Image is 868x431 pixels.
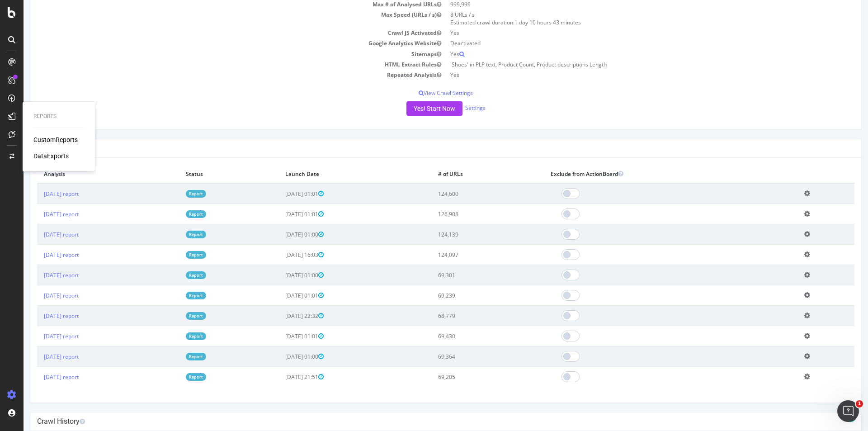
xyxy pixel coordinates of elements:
[408,285,520,306] td: 69,239
[20,332,55,340] a: [DATE] report
[422,49,831,59] td: Yes
[14,28,422,38] td: Crawl JS Activated
[20,312,55,320] a: [DATE] report
[14,70,422,80] td: Repeated Analysis
[14,49,422,59] td: Sitemaps
[491,19,557,26] span: 1 day 10 hours 43 minutes
[162,271,183,279] a: Report
[262,271,300,279] span: [DATE] 01:00
[442,104,462,112] a: Settings
[262,373,300,381] span: [DATE] 21:51
[33,152,69,161] a: DataExports
[408,165,520,183] th: # of URLs
[422,70,831,80] td: Yes
[520,165,774,183] th: Exclude from ActionBoard
[162,373,183,381] a: Report
[262,332,300,340] span: [DATE] 01:01
[14,38,422,48] td: Google Analytics Website
[162,292,183,299] a: Report
[408,346,520,367] td: 69,364
[255,165,408,183] th: Launch Date
[408,224,520,245] td: 124,139
[20,210,55,218] a: [DATE] report
[262,312,300,320] span: [DATE] 22:32
[20,353,55,360] a: [DATE] report
[14,9,422,28] td: Max Speed (URLs / s)
[14,165,156,183] th: Analysis
[408,204,520,224] td: 126,908
[14,89,831,97] p: View Crawl Settings
[162,251,183,259] a: Report
[383,101,439,116] button: Yes! Start Now
[408,265,520,285] td: 69,301
[20,231,55,238] a: [DATE] report
[262,231,300,238] span: [DATE] 01:00
[422,9,831,28] td: 8 URLs / s Estimated crawl duration:
[162,353,183,360] a: Report
[33,113,84,120] div: Reports
[162,190,183,198] a: Report
[20,373,55,381] a: [DATE] report
[408,245,520,265] td: 124,097
[262,210,300,218] span: [DATE] 01:01
[837,400,859,422] iframe: Intercom live chat
[162,332,183,340] a: Report
[408,367,520,387] td: 69,205
[408,183,520,204] td: 124,600
[162,312,183,320] a: Report
[408,306,520,326] td: 68,779
[162,210,183,218] a: Report
[20,271,55,279] a: [DATE] report
[33,135,78,144] a: CustomReports
[20,251,55,259] a: [DATE] report
[20,190,55,198] a: [DATE] report
[14,144,831,153] h4: Last 10 Crawls
[162,231,183,238] a: Report
[422,59,831,70] td: 'Shoes' in PLP text, Product Count, Product descriptions Length
[856,400,863,407] span: 1
[422,28,831,38] td: Yes
[14,59,422,70] td: HTML Extract Rules
[156,165,255,183] th: Status
[14,417,831,426] h4: Crawl History
[422,38,831,48] td: Deactivated
[262,190,300,198] span: [DATE] 01:01
[262,251,300,259] span: [DATE] 16:03
[262,353,300,360] span: [DATE] 01:00
[408,326,520,346] td: 69,430
[20,292,55,299] a: [DATE] report
[262,292,300,299] span: [DATE] 01:01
